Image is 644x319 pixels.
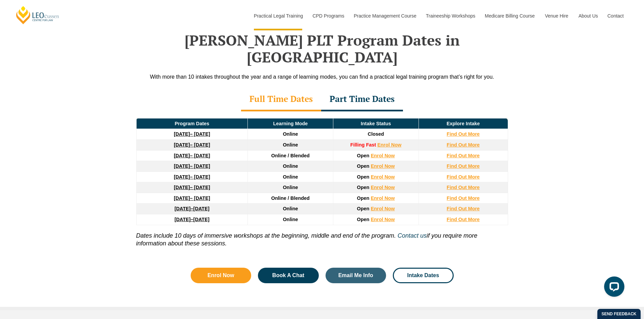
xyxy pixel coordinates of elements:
strong: [DATE] [174,174,190,180]
strong: [DATE] [174,163,190,169]
strong: [DATE] [174,206,191,211]
strong: [DATE] [174,195,190,201]
span: Open [357,153,369,158]
span: Book A Chat [272,273,304,278]
span: Open [357,163,369,169]
span: Online [283,217,298,222]
span: Online [283,163,298,169]
span: Online [283,131,298,137]
a: [DATE]– [DATE] [174,163,210,169]
strong: [DATE] [174,142,190,148]
a: Enrol Now [371,185,395,190]
strong: [DATE] [174,131,190,137]
div: Part Time Dates [321,88,403,111]
td: Learning Mode [248,118,333,129]
a: Find Out More [447,185,480,190]
strong: [DATE] [174,217,191,222]
td: Intake Status [333,118,419,129]
i: Dates include 10 days of immersive workshops at the beginning, middle and end of the program. [136,232,396,239]
span: Online [283,185,298,190]
span: Online / Blended [271,195,310,201]
span: Open [357,206,369,211]
a: [DATE]– [DATE] [174,185,210,190]
a: About Us [573,1,602,30]
a: Find Out More [447,131,480,137]
a: Find Out More [447,195,480,201]
a: Find Out More [447,163,480,169]
a: CPD Programs [307,1,349,30]
p: if you require more information about these sessions. [136,225,508,248]
span: [DATE] [193,206,210,211]
strong: Filling Fast [350,142,376,148]
a: Enrol Now [377,142,401,148]
span: Open [357,195,369,201]
a: Intake Dates [393,268,454,283]
a: Enrol Now [371,153,395,158]
a: Find Out More [447,142,480,148]
div: Full Time Dates [241,88,321,111]
a: [DATE]– [DATE] [174,142,210,148]
div: With more than 10 intakes throughout the year and a range of learning modes, you can find a pract... [129,73,515,81]
span: Open [357,185,369,190]
td: Program Dates [136,118,248,129]
a: Enrol Now [371,206,395,211]
span: Email Me Info [338,273,373,278]
a: Book A Chat [258,268,319,283]
strong: [DATE] [174,185,190,190]
a: Practice Management Course [349,1,421,30]
a: [DATE]– [DATE] [174,195,210,201]
a: Medicare Billing Course [480,1,540,30]
span: Open [357,174,369,180]
a: Venue Hire [540,1,573,30]
a: Enrol Now [371,163,395,169]
a: [DATE]– [DATE] [174,131,210,137]
span: [DATE] [193,217,210,222]
a: Enrol Now [191,268,252,283]
a: Contact [602,1,629,30]
iframe: LiveChat chat widget [599,274,627,302]
strong: [DATE] [174,153,190,158]
a: Enrol Now [371,195,395,201]
a: Email Me Info [326,268,386,283]
span: Online [283,142,298,148]
span: Enrol Now [208,273,234,278]
span: Intake Dates [407,273,439,278]
a: [PERSON_NAME] Centre for Law [15,5,60,25]
span: Closed [368,131,384,137]
h2: [PERSON_NAME] PLT Program Dates in [GEOGRAPHIC_DATA] [129,32,515,66]
a: [DATE]–[DATE] [174,217,209,222]
a: Practical Legal Training [249,1,308,30]
a: Find Out More [447,153,480,158]
span: Online [283,206,298,211]
td: Explore Intake [419,118,508,129]
a: [DATE]– [DATE] [174,153,210,158]
a: [DATE]– [DATE] [174,174,210,180]
a: [DATE]–[DATE] [174,206,209,211]
span: Open [357,217,369,222]
a: Traineeship Workshops [421,1,480,30]
a: Find Out More [447,174,480,180]
a: Find Out More [447,217,480,222]
a: Enrol Now [371,217,395,222]
span: Online [283,174,298,180]
a: Contact us [398,232,427,239]
a: Find Out More [447,206,480,211]
a: Enrol Now [371,174,395,180]
span: Online / Blended [271,153,310,158]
